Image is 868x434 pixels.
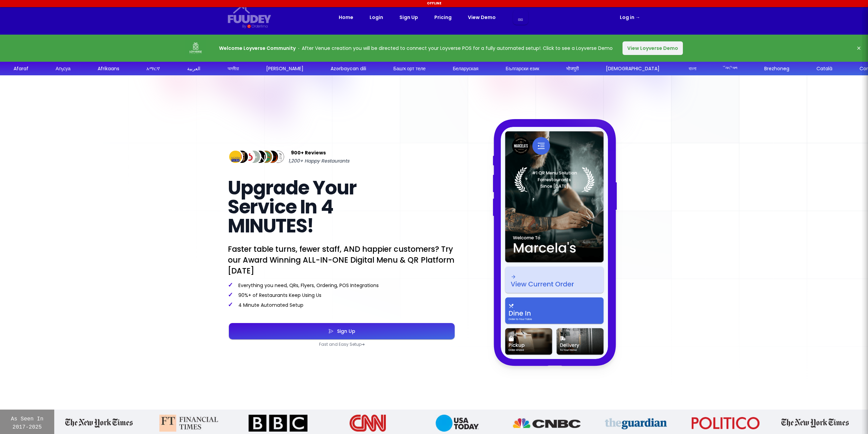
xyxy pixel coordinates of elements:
a: View Demo [468,13,496,21]
p: Fast and Easy Setup ➜ [228,342,456,347]
img: Review Img [240,149,255,165]
div: Башҡорт теле [393,65,426,72]
span: 1,200+ Happy Restaurants [288,157,349,165]
div: অসমীয়া [228,65,239,72]
img: Review Img [252,149,268,165]
div: Azərbaycan dili [331,65,366,72]
div: भोजपुरी [566,65,579,72]
p: After Venue creation you will be directed to connect your Loyverse POS for a fully automated setu... [219,44,613,52]
div: አማርኛ [146,65,160,72]
div: বাংলা [689,65,696,72]
img: Review Img [264,149,280,165]
span: Upgrade Your Service In 4 MINUTES! [228,174,356,239]
div: Аҧсуа [56,65,71,72]
img: Laurel [514,167,595,192]
div: Български език [506,65,539,72]
p: 4 Minute Automated Setup [228,301,456,308]
span: ✓ [228,281,233,289]
a: Sign Up [399,13,418,21]
a: Log in [620,13,640,21]
a: Login [370,13,383,21]
div: Sign Up [334,329,355,334]
button: View Loyverse Demo [623,41,683,55]
span: ✓ [228,300,233,309]
svg: {/* Added fill="currentColor" here */} {/* This rectangle defines the background. Its explicit fi... [228,5,271,23]
div: By [242,23,246,29]
span: → [635,14,640,21]
p: 90%+ of Restaurants Keep Using Us [228,291,456,299]
div: Afrikaans [98,65,119,72]
div: [DEMOGRAPHIC_DATA] [606,65,659,72]
img: Review Img [270,149,285,165]
div: Orderlina [252,23,268,29]
div: العربية [187,65,200,72]
img: Review Img [246,149,261,165]
a: Home [339,13,353,21]
div: Беларуская [453,65,478,72]
button: Sign Up [229,323,455,339]
img: Review Img [228,149,243,165]
div: Offline [1,1,867,6]
span: 900+ Reviews [291,149,326,157]
p: Faster table turns, fewer staff, AND happier customers? Try our Award Winning ALL-IN-ONE Digital ... [228,244,456,276]
img: Review Img [234,149,249,165]
div: Català [816,65,832,72]
strong: Welcome Loyverse Community [219,45,296,52]
div: Brezhoneg [764,65,789,72]
a: Pricing [434,13,452,21]
img: Review Img [258,149,274,165]
div: Afaraf [14,65,28,72]
div: [PERSON_NAME] [266,65,303,72]
p: Everything you need, QRs, Flyers, Ordering, POS Integrations [228,282,456,289]
div: བོད་ཡིག [725,65,737,72]
span: ✓ [228,290,233,299]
